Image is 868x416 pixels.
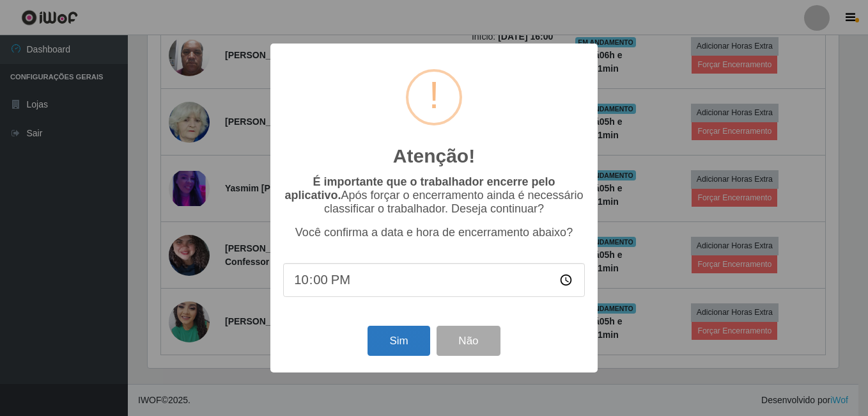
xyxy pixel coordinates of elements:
[368,326,430,356] button: Sim
[283,226,585,239] p: Você confirma a data e hora de encerramento abaixo?
[284,175,555,202] b: É importante que o trabalhador encerre pelo aplicativo.
[437,326,500,356] button: Não
[393,145,475,168] h2: Atenção!
[283,175,585,216] p: Após forçar o encerramento ainda é necessário classificar o trabalhador. Deseja continuar?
